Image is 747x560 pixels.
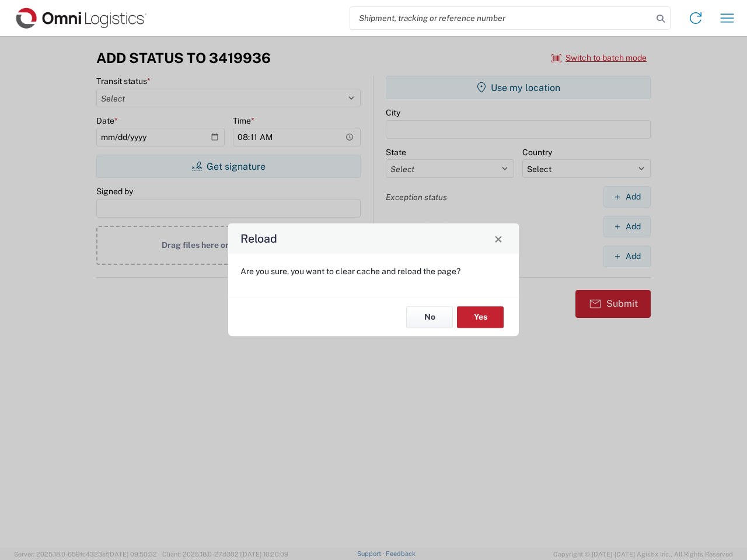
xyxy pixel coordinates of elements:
[240,230,277,247] h4: Reload
[350,7,652,29] input: Shipment, tracking or reference number
[457,306,504,328] button: Yes
[240,266,507,276] p: Are you sure, you want to clear cache and reload the page?
[406,306,453,328] button: No
[490,230,507,247] button: Close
